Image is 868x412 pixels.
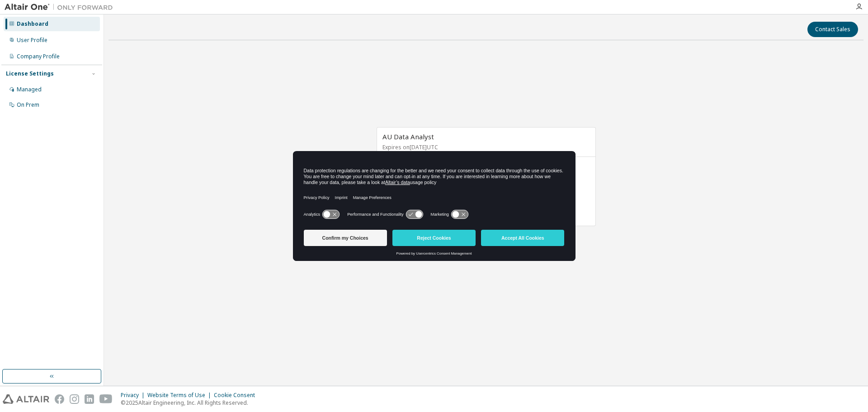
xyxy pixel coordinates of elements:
p: © 2025 Altair Engineering, Inc. All Rights Reserved. [121,399,260,407]
div: On Prem [17,101,39,109]
img: youtube.svg [99,394,113,404]
img: linkedin.svg [85,394,94,404]
div: Company Profile [17,53,60,60]
div: License Settings [6,70,54,77]
div: User Profile [17,37,47,44]
img: facebook.svg [55,394,64,404]
div: Cookie Consent [214,392,260,399]
img: instagram.svg [70,394,79,404]
button: Contact Sales [807,22,858,37]
div: Website Terms of Use [147,392,214,399]
div: Privacy [121,392,147,399]
div: Dashboard [17,20,48,28]
img: Altair One [5,3,118,12]
div: Managed [17,86,42,93]
span: AU Data Analyst [382,132,434,141]
p: Expires on [DATE] UTC [382,143,588,151]
img: altair_logo.svg [3,394,49,404]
